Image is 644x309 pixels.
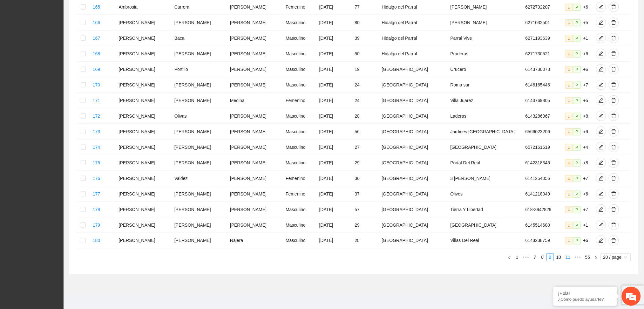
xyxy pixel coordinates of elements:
button: delete [609,142,619,152]
td: [PERSON_NAME] [227,202,283,217]
td: 6143238759 [523,233,563,249]
span: U [565,206,573,213]
span: P [573,206,581,213]
span: delete [609,223,619,228]
td: 29 [352,155,379,171]
td: [PERSON_NAME] [227,31,283,46]
td: [DATE] [317,15,352,31]
li: 8 [539,254,546,261]
td: 37 [352,186,379,202]
td: [PERSON_NAME] [172,93,227,108]
button: delete [609,49,619,59]
span: delete [609,20,619,25]
td: [PERSON_NAME] [172,217,227,233]
button: delete [609,2,619,12]
td: [PERSON_NAME] [227,171,283,186]
a: 10 [554,254,563,261]
td: [PERSON_NAME] [116,202,172,217]
a: 169 [93,67,100,72]
td: 28 [352,108,379,124]
td: [DATE] [317,31,352,46]
td: [PERSON_NAME] [227,124,283,140]
td: Masculino [283,124,317,140]
td: [PERSON_NAME] [172,124,227,140]
td: Masculino [283,155,317,171]
td: Villas Del Real [448,233,523,249]
td: [PERSON_NAME] [227,186,283,202]
span: U [565,222,573,229]
a: 176 [93,176,100,181]
span: edit [596,113,606,119]
span: edit [596,238,606,243]
span: U [565,66,573,73]
button: delete [609,95,619,106]
a: 179 [93,223,100,228]
td: [PERSON_NAME] [116,31,172,46]
td: +5 [563,93,593,108]
button: delete [609,173,619,183]
td: [DATE] [317,171,352,186]
td: [PERSON_NAME] [172,77,227,93]
button: right [593,254,600,261]
span: delete [609,67,619,72]
span: U [565,4,573,11]
td: 6146165446 [523,77,563,93]
span: P [573,19,581,26]
span: edit [596,67,606,72]
button: edit [596,142,606,152]
span: U [565,175,573,182]
td: +5 [563,15,593,31]
td: +7 [563,77,593,93]
span: edit [596,129,606,134]
button: edit [596,33,606,43]
td: [GEOGRAPHIC_DATA] [379,124,448,140]
span: delete [609,160,619,165]
button: edit [596,49,606,59]
span: edit [596,223,606,228]
span: P [573,82,581,89]
td: Praderas [448,46,523,62]
td: 50 [352,46,379,62]
span: P [573,97,581,104]
td: +6 [563,62,593,77]
td: [PERSON_NAME] [116,46,172,62]
button: delete [609,127,619,137]
td: Hidalgo del Parral [379,15,448,31]
td: +1 [563,31,593,46]
span: U [565,97,573,104]
li: 10 [554,254,564,261]
span: P [573,191,581,198]
td: [GEOGRAPHIC_DATA] [379,108,448,124]
span: left [508,256,512,260]
a: 175 [93,160,100,165]
td: Crucero [448,62,523,77]
td: [GEOGRAPHIC_DATA] [379,140,448,155]
td: Laderas [448,108,523,124]
td: [DATE] [317,93,352,108]
td: Masculino [283,140,317,155]
td: [PERSON_NAME] [116,77,172,93]
td: 6143769805 [523,93,563,108]
span: U [565,160,573,167]
td: +1 [563,217,593,233]
li: 7 [531,254,539,261]
a: 171 [93,98,100,103]
td: Portal Del Real [448,155,523,171]
td: [PERSON_NAME] [116,62,172,77]
td: [PERSON_NAME] [172,140,227,155]
td: [PERSON_NAME] [172,186,227,202]
span: delete [609,4,619,10]
span: 20 / page [603,254,628,261]
td: 24 [352,77,379,93]
button: delete [609,189,619,199]
td: Masculino [283,46,317,62]
td: [PERSON_NAME] [116,140,172,155]
td: [PERSON_NAME] [116,124,172,140]
a: 165 [93,4,100,10]
td: [DATE] [317,124,352,140]
span: delete [609,113,619,119]
td: 57 [352,202,379,217]
td: 3 [PERSON_NAME] [448,171,523,186]
a: 55 [583,254,592,261]
td: 6572161619 [523,140,563,155]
